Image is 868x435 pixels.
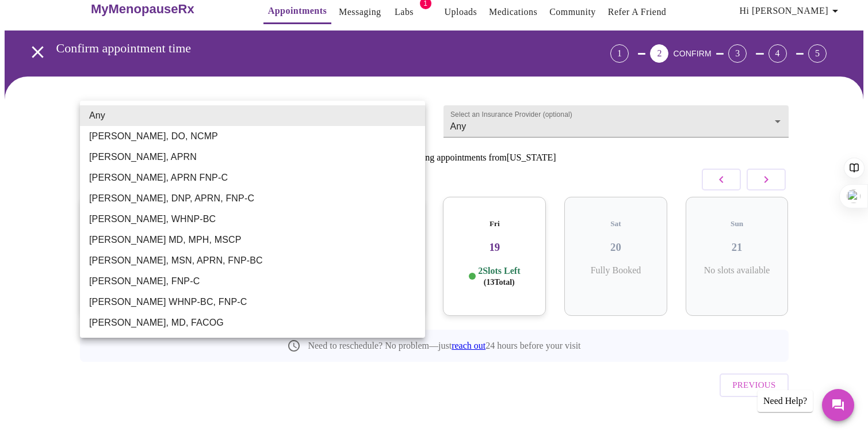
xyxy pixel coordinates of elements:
[80,312,425,333] li: [PERSON_NAME], MD, FACOG
[80,167,425,188] li: [PERSON_NAME], APRN FNP-C
[80,292,425,312] li: [PERSON_NAME] WHNP-BC, FNP-C
[80,230,425,250] li: [PERSON_NAME] MD, MPH, MSCP
[80,147,425,167] li: [PERSON_NAME], APRN
[80,250,425,271] li: [PERSON_NAME], MSN, APRN, FNP-BC
[80,209,425,230] li: [PERSON_NAME], WHNP-BC
[80,105,425,126] li: Any
[80,188,425,209] li: [PERSON_NAME], DNP, APRN, FNP-C
[80,126,425,147] li: [PERSON_NAME], DO, NCMP
[80,271,425,292] li: [PERSON_NAME], FNP-C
